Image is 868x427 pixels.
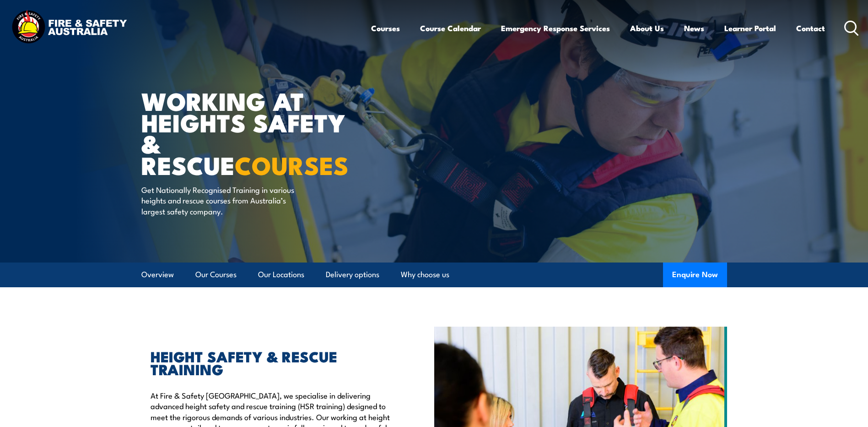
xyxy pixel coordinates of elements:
[141,184,308,216] p: Get Nationally Recognised Training in various heights and rescue courses from Australia’s largest...
[724,16,776,40] a: Learner Portal
[235,145,349,183] strong: COURSES
[371,16,400,40] a: Courses
[326,263,379,287] a: Delivery options
[501,16,610,40] a: Emergency Response Services
[151,350,392,375] h2: HEIGHT SAFETY & RESCUE TRAINING
[796,16,825,40] a: Contact
[141,90,367,175] h1: WORKING AT HEIGHTS SAFETY & RESCUE
[141,263,174,287] a: Overview
[630,16,664,40] a: About Us
[195,263,237,287] a: Our Courses
[663,263,727,287] button: Enquire Now
[684,16,704,40] a: News
[401,263,449,287] a: Why choose us
[420,16,481,40] a: Course Calendar
[258,263,304,287] a: Our Locations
